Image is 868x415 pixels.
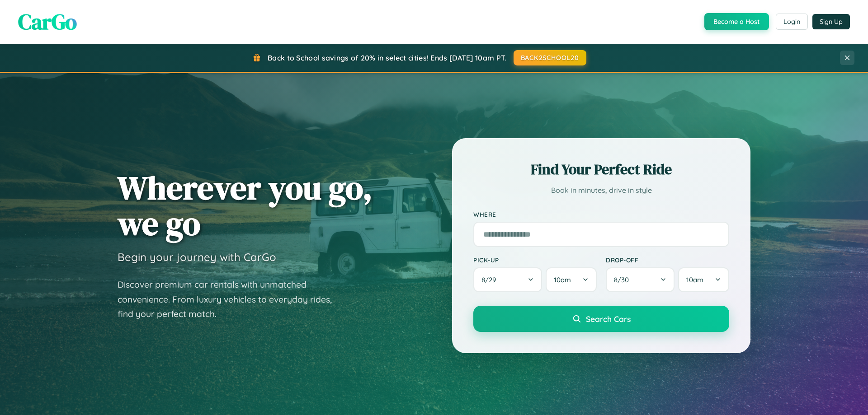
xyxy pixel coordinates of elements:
button: Search Cars [473,306,729,332]
button: 8/29 [473,267,542,292]
button: 8/30 [606,267,675,292]
h1: Wherever you go, we go [118,170,373,241]
label: Drop-off [606,256,729,264]
span: CarGo [18,7,77,37]
button: 10am [546,267,597,292]
span: Search Cars [586,314,631,324]
span: 10am [554,275,571,284]
h3: Begin your journey with CarGo [118,250,276,264]
p: Discover premium car rentals with unmatched convenience. From luxury vehicles to everyday rides, ... [118,277,344,322]
p: Book in minutes, drive in style [473,184,729,197]
button: 10am [678,267,729,292]
span: 8 / 30 [614,275,633,284]
button: Become a Host [704,13,769,30]
span: 8 / 29 [481,275,500,284]
button: Login [776,14,808,30]
span: Back to School savings of 20% in select cities! Ends [DATE] 10am PT. [268,53,506,62]
span: 10am [686,275,703,284]
h2: Find Your Perfect Ride [473,159,729,179]
label: Pick-up [473,256,597,264]
button: Sign Up [812,14,850,29]
button: BACK2SCHOOL20 [514,50,586,65]
label: Where [473,210,729,218]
